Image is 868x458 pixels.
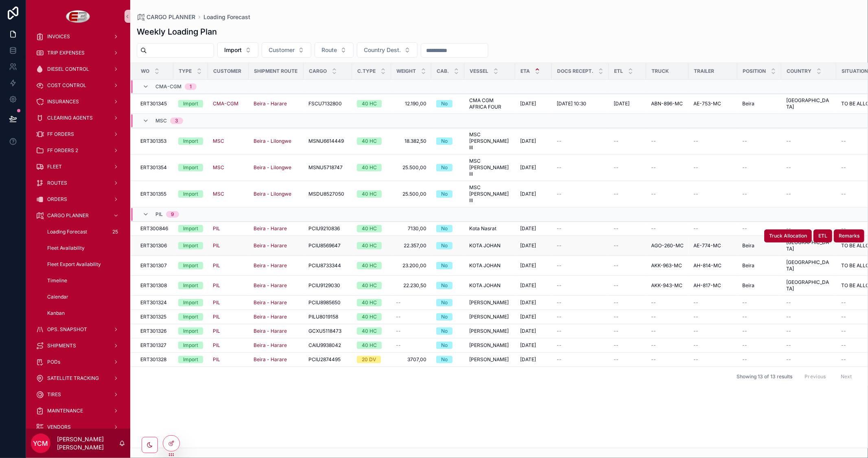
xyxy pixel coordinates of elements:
div: No [441,164,448,171]
span: MSNU6614449 [308,138,344,144]
div: No [441,137,448,145]
span: CARGO PLANNER [47,212,89,219]
span: DIESEL CONTROL [47,66,89,72]
a: AGO-260-MC [651,242,684,249]
span: ETL [818,233,827,239]
span: -- [841,191,846,197]
a: KOTA JOHAN [469,262,510,269]
a: PIL [213,242,220,249]
a: -- [557,262,604,269]
a: Import [178,262,203,269]
a: Loading Forecast [203,13,250,21]
span: -- [786,138,791,144]
a: Import [178,100,203,107]
a: -- [614,164,641,171]
a: PCIU9210836 [308,225,347,232]
a: Beira - Lilongwe [254,138,299,144]
a: [DATE] [520,191,547,197]
a: Beira [742,100,776,107]
span: ABN-896-MC [651,100,683,107]
span: -- [742,225,747,232]
span: -- [557,191,562,197]
a: 40 HC [357,137,386,145]
div: No [441,225,448,232]
span: Beira [742,100,754,107]
div: 25 [110,227,120,237]
a: No [436,137,459,145]
button: Truck Allocation [764,229,812,242]
span: ERT301307 [140,262,167,269]
a: -- [786,191,831,197]
span: Beira - Harare [254,262,287,269]
div: No [441,262,448,269]
a: AE-753-MC [693,100,732,107]
a: AE-774-MC [693,242,732,249]
a: MSC [213,164,224,171]
span: 12.190,00 [396,100,426,107]
span: Beira - Lilongwe [254,138,291,144]
a: [DATE] [520,242,547,249]
span: -- [614,164,619,171]
a: 22.357,00 [396,242,426,249]
span: CMA CGM AFRICA FOUR [469,97,510,110]
a: [DATE] [520,225,547,232]
a: MSC [213,191,224,197]
a: -- [693,164,732,171]
span: CMA-CGM [155,83,181,90]
span: -- [786,225,791,232]
div: 40 HC [362,190,377,198]
span: KOTA JOHAN [469,242,501,249]
span: Loading Forecast [47,229,87,235]
span: 25.500,00 [396,191,426,197]
div: Import [183,225,198,232]
a: -- [557,225,604,232]
a: MSC [PERSON_NAME] III [469,131,510,151]
a: Beira - Harare [254,225,299,232]
span: PCIU8569647 [308,242,341,249]
span: KOTA JOHAN [469,262,501,269]
a: No [436,242,459,249]
span: -- [614,225,619,232]
a: ERT301307 [140,262,168,269]
a: 40 HC [357,100,386,107]
a: -- [693,138,732,144]
a: CMA-CGM [213,100,244,107]
a: CARGO PLANNER [137,13,195,21]
a: Beira - Harare [254,242,299,249]
a: KOTA JOHAN [469,242,510,249]
a: Beira - Lilongwe [254,164,299,171]
a: [GEOGRAPHIC_DATA] [786,239,831,252]
a: -- [614,242,641,249]
a: Import [178,225,203,232]
a: -- [693,191,732,197]
span: ERT301354 [140,164,167,171]
span: -- [742,138,747,144]
a: MSNU5718747 [308,164,347,171]
span: -- [651,225,656,232]
a: MSC [PERSON_NAME] III [469,184,510,204]
span: FF ORDERS 2 [47,147,78,154]
a: PIL [213,242,244,249]
a: INSURANCES [31,94,125,109]
span: Fleet Export Availability [47,261,101,268]
a: ORDERS [31,192,125,207]
span: FSCU7132800 [308,100,342,107]
a: PIL [213,225,220,232]
div: Import [183,100,198,107]
span: Route [321,46,337,54]
a: 40 HC [357,242,386,249]
a: CLEARING AGENTS [31,111,125,125]
a: Beira - Harare [254,242,287,249]
a: 40 HC [357,190,386,198]
span: Truck Allocation [769,233,807,239]
span: INVOICES [47,33,70,40]
a: -- [742,225,776,232]
a: -- [557,242,604,249]
span: MSDU8527050 [308,191,344,197]
span: ROUTES [47,180,67,186]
